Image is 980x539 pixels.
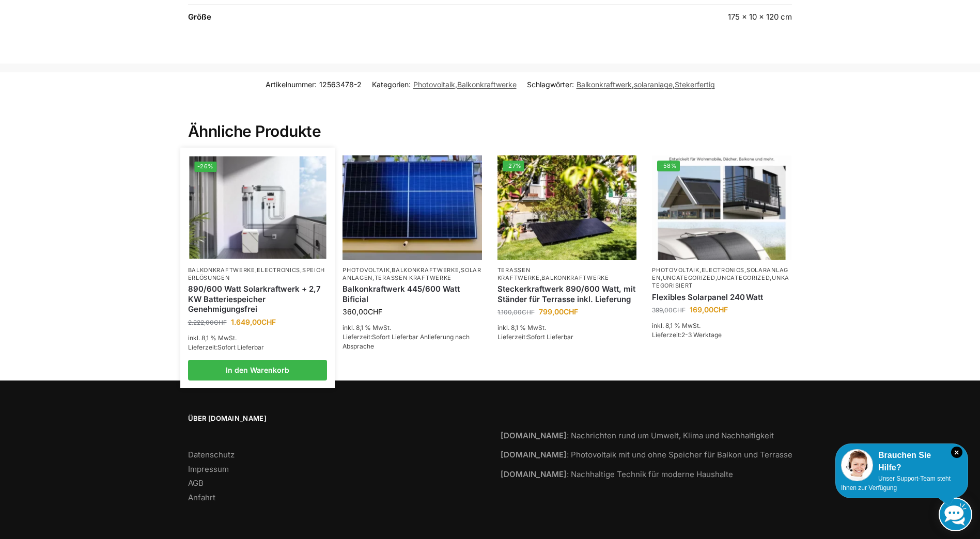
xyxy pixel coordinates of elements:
div: Brauchen Sie Hilfe? [841,449,962,474]
p: , , , , , [652,266,791,290]
a: -27%Steckerkraftwerk 890/600 Watt, mit Ständer für Terrasse inkl. Lieferung [497,155,637,260]
span: Schlagwörter: , , [527,79,715,90]
p: , , [188,266,328,282]
a: Steckerkraftwerk 890/600 Watt, mit Ständer für Terrasse inkl. Lieferung [497,284,637,304]
bdi: 1.100,00 [497,308,535,316]
a: Balkonkraftwerke [457,80,517,89]
span: 2-3 Werktage [681,331,722,339]
span: CHF [564,307,578,316]
h2: Ähnliche Produkte [188,97,792,141]
bdi: 2.222,00 [188,319,227,326]
a: Balkonkraftwerke [188,266,255,274]
p: inkl. 8,1 % MwSt. [188,334,328,343]
a: Balkonkraftwerk [577,80,632,89]
img: Flexible Solar Module für Wohnmobile Camping Balkon [652,155,791,260]
p: , , , [343,266,482,282]
span: Lieferzeit: [497,333,573,341]
span: CHF [261,318,276,326]
a: Solaranlagen [343,266,481,281]
a: Solaranlagen [652,266,788,281]
bdi: 399,00 [652,306,686,314]
img: Steckerkraftwerk mit 2,7kwh-Speicher [189,156,326,259]
a: AGB [188,478,204,488]
a: Unkategorisiert [652,274,789,289]
a: Uncategorized [663,274,715,281]
a: -26%Steckerkraftwerk mit 2,7kwh-Speicher [189,156,326,259]
a: Photovoltaik [343,266,390,274]
bdi: 1.649,00 [231,318,276,326]
span: Sofort Lieferbar Anlieferung nach Absprache [343,333,470,350]
bdi: 799,00 [539,307,578,316]
a: Photovoltaik [413,80,455,89]
a: Speicherlösungen [188,266,325,281]
span: Kategorien: , [372,79,517,90]
a: [DOMAIN_NAME]: Photovoltaik mit und ohne Speicher für Balkon und Terrasse [501,450,792,459]
span: CHF [368,307,382,316]
strong: [DOMAIN_NAME] [501,469,567,479]
a: Electronics [702,266,745,274]
a: Datenschutz [188,450,235,459]
span: Unser Support-Team steht Ihnen zur Verfügung [841,475,951,492]
a: Uncategorized [717,274,770,281]
a: Impressum [188,464,229,474]
th: Größe [188,5,519,29]
p: inkl. 8,1 % MwSt. [652,321,791,330]
a: Photovoltaik [652,266,699,274]
span: Lieferzeit: [343,333,470,350]
span: Sofort Lieferbar [527,333,573,341]
a: In den Warenkorb legen: „890/600 Watt Solarkraftwerk + 2,7 KW Batteriespeicher Genehmigungsfrei“ [188,360,328,381]
span: CHF [673,306,686,314]
a: 890/600 Watt Solarkraftwerk + 2,7 KW Batteriespeicher Genehmigungsfrei [188,284,328,314]
span: 12563478-2 [319,80,362,89]
a: Flexibles Solarpanel 240 Watt [652,292,791,303]
span: Lieferzeit: [652,331,722,339]
img: Steckerkraftwerk 890/600 Watt, mit Ständer für Terrasse inkl. Lieferung [497,155,637,260]
img: Solaranlage für den kleinen Balkon [343,155,482,260]
span: CHF [713,305,728,314]
span: Sofort Lieferbar [217,343,264,351]
strong: [DOMAIN_NAME] [501,450,567,459]
img: Customer service [841,449,873,481]
bdi: 169,00 [690,305,728,314]
a: [DOMAIN_NAME]: Nachrichten rund um Umwelt, Klima und Nachhaltigkeit [501,431,774,440]
td: 175 × 10 × 120 cm [519,5,792,29]
span: Artikelnummer: [266,79,362,90]
i: Schließen [951,447,962,458]
a: Terassen Kraftwerke [375,274,452,281]
a: Balkonkraftwerke [541,274,609,281]
a: Stekerfertig [675,80,715,89]
span: CHF [522,308,535,316]
bdi: 360,00 [343,307,382,316]
p: inkl. 8,1 % MwSt. [343,323,482,332]
span: Lieferzeit: [188,343,264,351]
a: Electronics [257,266,300,274]
a: Balkonkraftwerk 445/600 Watt Bificial [343,284,482,304]
p: inkl. 8,1 % MwSt. [497,323,637,332]
a: Anfahrt [188,493,215,502]
strong: [DOMAIN_NAME] [501,431,567,440]
a: [DOMAIN_NAME]: Nachhaltige Technik für moderne Haushalte [501,469,733,479]
p: , [497,266,637,282]
a: Balkonkraftwerke [392,266,459,274]
a: Terassen Kraftwerke [497,266,540,281]
a: solaranlage [634,80,673,89]
span: Über [DOMAIN_NAME] [188,414,480,424]
span: CHF [214,319,227,326]
a: -58%Flexible Solar Module für Wohnmobile Camping Balkon [652,155,791,260]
